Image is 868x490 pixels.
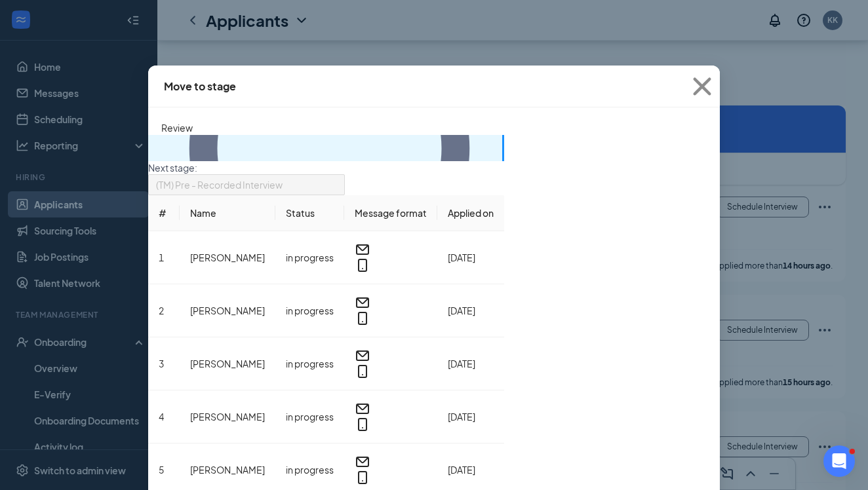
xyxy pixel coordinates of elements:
th: # [148,195,180,231]
span: 4 [159,411,164,423]
span: 1 [159,252,164,263]
svg: MobileSms [355,257,370,273]
iframe: Intercom live chat [823,445,855,477]
th: Applied on [437,195,504,231]
span: Review [161,122,193,134]
td: [PERSON_NAME] [180,231,275,284]
td: in progress [275,390,344,443]
td: [PERSON_NAME] [180,284,275,337]
td: [DATE] [437,284,504,337]
svg: MobileSms [355,417,370,432]
svg: MobileSms [355,470,370,485]
span: 5 [159,464,164,476]
button: Close [684,66,720,107]
th: Message format [344,195,437,231]
td: [DATE] [437,231,504,284]
svg: Email [355,295,370,311]
svg: Email [355,348,370,364]
p: Next stage : [148,161,494,174]
span: (TM) Pre - Recorded Interview [156,175,283,195]
span: 2 [159,305,164,316]
td: [PERSON_NAME] [180,390,275,443]
svg: Email [355,454,370,470]
td: in progress [275,337,344,390]
svg: Email [355,242,370,257]
th: Name [180,195,275,231]
div: Move to stage [164,79,236,94]
td: in progress [275,284,344,337]
svg: MobileSms [355,364,370,379]
svg: Cross [684,69,720,104]
span: 3 [159,358,164,369]
svg: Email [355,401,370,417]
td: in progress [275,231,344,284]
svg: MobileSms [355,311,370,326]
td: [DATE] [437,337,504,390]
th: Status [275,195,344,231]
td: [PERSON_NAME] [180,337,275,390]
td: [DATE] [437,390,504,443]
